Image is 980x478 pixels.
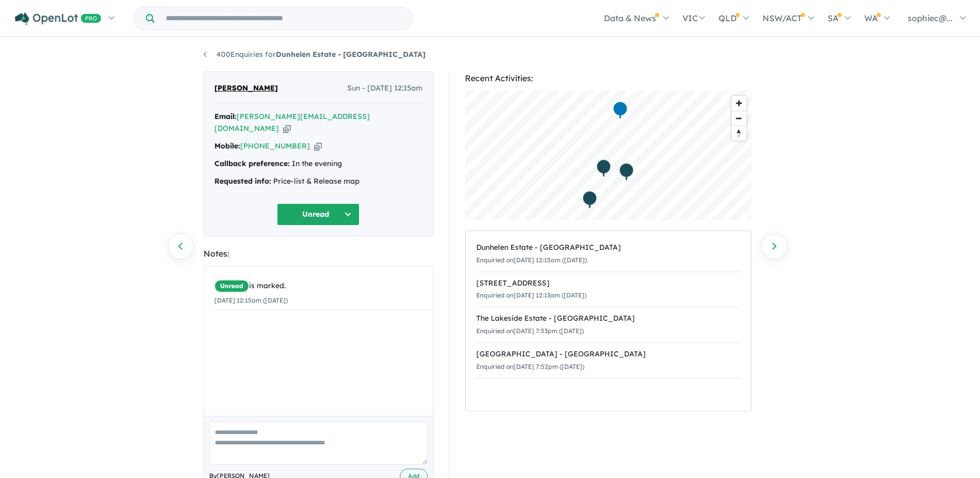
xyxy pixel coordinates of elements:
div: Map marker [582,190,597,210]
button: Reset bearing to north [732,126,746,141]
strong: Mobile: [214,141,240,151]
div: is marked. [214,280,430,292]
a: [PERSON_NAME][EMAIL_ADDRESS][DOMAIN_NAME] [214,112,370,133]
a: [PHONE_NUMBER] [240,141,310,151]
span: Sun - [DATE] 12:15am [347,82,423,95]
button: Zoom in [732,96,746,111]
a: [STREET_ADDRESS]Enquiried on[DATE] 12:13am ([DATE]) [476,272,740,308]
div: Dunhelen Estate - [GEOGRAPHIC_DATA] [476,242,740,254]
strong: Requested info: [214,176,271,186]
button: Copy [314,141,322,152]
nav: breadcrumb [204,49,777,61]
div: [STREET_ADDRESS] [476,277,740,290]
div: Price-list & Release map [214,175,423,188]
small: Enquiried on [DATE] 12:15am ([DATE]) [476,256,587,264]
input: Try estate name, suburb, builder or developer [157,7,410,29]
img: Openlot PRO Logo White [15,12,101,25]
div: Map marker [612,101,628,120]
strong: Callback preference: [214,159,290,168]
a: [GEOGRAPHIC_DATA] - [GEOGRAPHIC_DATA]Enquiried on[DATE] 7:52pm ([DATE]) [476,342,740,379]
small: [DATE] 12:15am ([DATE]) [214,296,288,304]
a: The Lakeside Estate - [GEOGRAPHIC_DATA]Enquiried on[DATE] 7:53pm ([DATE]) [476,307,740,343]
span: sophiec@... [908,13,953,23]
span: [PERSON_NAME] [214,82,278,95]
div: Map marker [596,159,611,178]
small: Enquiried on [DATE] 7:53pm ([DATE]) [476,327,584,335]
span: Unread [214,280,249,292]
div: [GEOGRAPHIC_DATA] - [GEOGRAPHIC_DATA] [476,348,740,361]
button: Zoom out [732,111,746,126]
canvas: Map [465,91,752,220]
button: Unread [277,203,360,226]
div: Map marker [618,162,634,182]
small: Enquiried on [DATE] 7:52pm ([DATE]) [476,363,584,370]
small: Enquiried on [DATE] 12:13am ([DATE]) [476,291,586,299]
div: The Lakeside Estate - [GEOGRAPHIC_DATA] [476,312,740,325]
a: Dunhelen Estate - [GEOGRAPHIC_DATA]Enquiried on[DATE] 12:15am ([DATE]) [476,236,740,272]
strong: Email: [214,112,237,121]
button: Copy [283,123,291,134]
div: Recent Activities: [465,71,752,85]
div: Notes: [204,247,433,261]
a: 400Enquiries forDunhelen Estate - [GEOGRAPHIC_DATA] [204,50,426,59]
strong: Dunhelen Estate - [GEOGRAPHIC_DATA] [276,50,426,59]
div: In the evening [214,158,423,170]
